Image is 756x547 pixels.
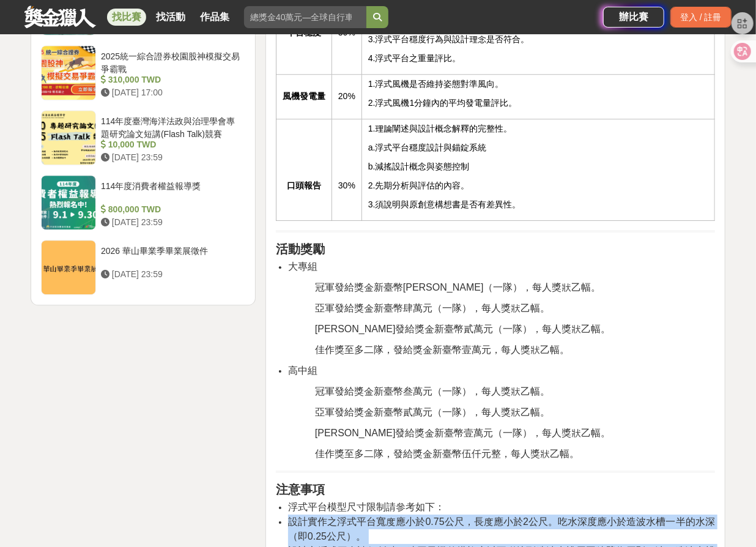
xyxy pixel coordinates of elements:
span: 冠軍發給獎金新臺幣叁萬元（一隊），每人獎狀乙幅。 [315,386,550,396]
a: 找活動 [151,9,190,26]
div: 800,000 TWD [101,203,240,216]
span: 3.浮式平台穩度行為與設計理念是否符合。 [368,34,530,44]
div: 114年度臺灣海洋法政與治理學會專題研究論文短講(Flash Talk)競賽 [101,115,240,138]
span: 冠軍發給獎金新臺幣[PERSON_NAME]（一隊），每人獎狀乙幅。 [315,282,601,292]
span: [PERSON_NAME]發給獎金新臺幣貳萬元（一隊），每人獎狀乙幅。 [315,324,611,334]
div: 2026 華山畢業季畢業展徵件 [101,245,240,268]
div: [DATE] 23:59 [101,151,240,164]
strong: 活動獎勵 [276,242,325,256]
span: 2.浮式風機1分鐘內的平均發電量評比。 [368,98,517,108]
div: 310,000 TWD [101,73,240,86]
span: [PERSON_NAME]發給獎金新臺幣壹萬元（一隊），每人獎狀乙幅。 [315,428,611,438]
th: 風機發電量 [276,74,332,119]
div: 114年度消費者權益報導獎 [101,180,240,203]
span: 1.理論闡述與設計概念解釋的完整性。 [368,124,513,133]
a: 作品集 [195,9,234,26]
span: 3.須說明與原創意構想書是否有差異性。 [368,199,521,209]
div: 2025統一綜合證券校園股神模擬交易爭霸戰 [101,50,240,73]
a: 2025統一綜合證券校園股神模擬交易爭霸戰 310,000 TWD [DATE] 17:00 [41,45,245,100]
span: 佳作獎至多二隊，發給獎金新臺幣伍仟元整，每人獎狀乙幅。 [315,448,579,459]
p: 30% [338,179,355,192]
span: 1.浮式風機是否維持姿態對準風向。 [368,79,504,89]
span: 大專組 [288,261,317,272]
span: 佳作獎至多二隊，發給獎金新臺幣壹萬元，每人獎狀乙幅。 [315,344,569,355]
span: 浮式平台模型尺寸限制請參考如下： [288,502,445,512]
input: 總獎金40萬元—全球自行車設計比賽 [244,6,366,28]
span: 亞軍發給獎金新臺幣肆萬元（一隊），每人獎狀乙幅。 [315,303,550,313]
span: 2.先期分析與評估的內容。 [368,180,470,190]
strong: 注意事項 [276,483,325,496]
span: 高中組 [288,365,317,376]
span: a.浮式平台穩度設計與錨錠系統 [368,143,487,152]
div: [DATE] 23:59 [101,268,240,281]
a: 辦比賽 [603,7,664,28]
div: [DATE] 23:59 [101,216,240,229]
div: [DATE] 17:00 [101,86,240,99]
span: 亞軍發給獎金新臺幣貳萬元（一隊），每人獎狀乙幅。 [315,407,550,417]
div: 登入 / 註冊 [670,7,732,28]
span: 設計實作之浮式平台寬度應小於0.75公尺，長度應小於2公尺。吃水深度應小於造波水槽一半的水深（即0.25公尺）。 [288,516,715,541]
a: 114年度臺灣海洋法政與治理學會專題研究論文短講(Flash Talk)競賽 10,000 TWD [DATE] 23:59 [41,110,245,165]
a: 找比賽 [107,9,146,26]
a: 2026 華山畢業季畢業展徵件 [DATE] 23:59 [41,240,245,295]
td: 20% [332,74,361,119]
p: 口頭報告 [283,179,325,192]
a: 114年度消費者權益報導獎 800,000 TWD [DATE] 23:59 [41,175,245,230]
span: b.減搖設計概念與姿態控制 [368,162,470,171]
span: 4.浮式平台之重量評比。 [368,53,461,63]
div: 10,000 TWD [101,138,240,151]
